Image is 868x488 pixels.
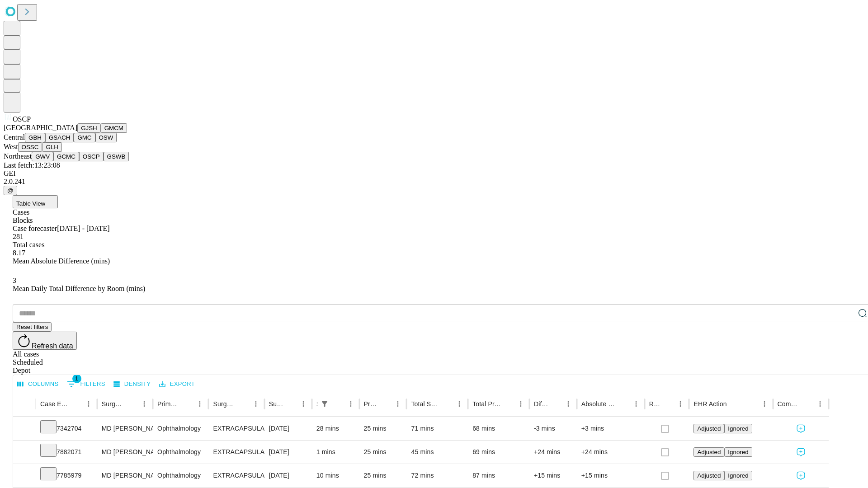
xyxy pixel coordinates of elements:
div: 25 mins [364,441,402,464]
div: Surgeon Name [102,400,124,408]
button: GMC [74,133,95,142]
button: GBH [25,133,45,142]
button: OSW [95,133,117,142]
div: 68 mins [472,417,525,440]
button: Ignored [724,471,752,480]
div: MD [PERSON_NAME] [PERSON_NAME] [102,441,148,464]
span: 8.17 [13,249,25,257]
button: Show filters [65,377,108,391]
div: [DATE] [269,417,307,440]
button: Menu [630,398,642,410]
span: Mean Daily Total Difference by Room (mins) [13,285,145,292]
button: Sort [237,398,250,410]
div: Case Epic Id [40,400,69,408]
div: EHR Action [693,400,726,408]
div: EXTRACAPSULAR CATARACT REMOVAL WITH [MEDICAL_DATA] [213,417,259,440]
button: Sort [728,398,741,410]
button: Menu [297,398,310,410]
div: Ophthalmology [157,441,204,464]
span: Last fetch: 13:23:08 [4,161,60,169]
div: Total Scheduled Duration [411,400,439,408]
span: Total cases [13,241,44,249]
button: Ignored [724,447,752,457]
button: Show filters [318,398,331,410]
span: 3 [13,277,16,284]
button: Expand [18,468,31,484]
div: 87 mins [472,464,525,487]
span: Adjusted [697,472,721,479]
span: OSCP [13,115,31,123]
div: 7882071 [40,441,93,464]
span: Refresh data [32,342,73,350]
button: Ignored [724,424,752,433]
span: Ignored [728,472,748,479]
button: Sort [661,398,674,410]
button: Menu [250,398,262,410]
span: Mean Absolute Difference (mins) [13,257,110,265]
button: GMCM [101,123,127,133]
div: 10 mins [316,464,355,487]
button: GSACH [45,133,74,142]
span: Adjusted [697,449,721,455]
button: GWV [32,152,53,161]
button: Sort [70,398,82,410]
button: Sort [502,398,514,410]
div: Ophthalmology [157,464,204,487]
div: 1 mins [316,441,355,464]
span: Table View [16,200,45,207]
span: Ignored [728,425,748,432]
div: Ophthalmology [157,417,204,440]
div: +15 mins [581,464,640,487]
div: +24 mins [534,441,572,464]
div: +15 mins [534,464,572,487]
button: GLH [42,142,61,152]
button: Menu [82,398,95,410]
div: Surgery Name [213,400,236,408]
button: Sort [284,398,297,410]
div: Resolved in EHR [649,400,661,408]
span: [DATE] - [DATE] [57,225,109,232]
div: +24 mins [581,441,640,464]
button: Adjusted [693,447,724,457]
span: West [4,143,18,150]
button: OSSC [18,142,42,152]
div: 72 mins [411,464,463,487]
span: Central [4,133,25,141]
button: Menu [674,398,687,410]
div: Difference [534,400,548,408]
button: Menu [193,398,206,410]
button: Adjusted [693,424,724,433]
div: 7342704 [40,417,93,440]
button: Menu [514,398,527,410]
div: Surgery Date [269,400,283,408]
span: Adjusted [697,425,721,432]
div: 2.0.241 [4,178,864,186]
div: Comments [778,400,800,408]
button: Density [111,377,153,391]
button: Expand [18,421,31,437]
div: Total Predicted Duration [472,400,501,408]
div: Predicted In Room Duration [364,400,378,408]
button: Sort [440,398,453,410]
button: Adjusted [693,471,724,480]
button: Table View [13,195,58,208]
button: Menu [814,398,826,410]
button: Reset filters [13,322,52,332]
button: @ [4,186,17,195]
span: Case forecaster [13,225,57,232]
div: EXTRACAPSULAR CATARACT REMOVAL WITH [MEDICAL_DATA] [213,441,259,464]
div: Primary Service [157,400,180,408]
div: MD [PERSON_NAME] [PERSON_NAME] [102,417,148,440]
button: Export [157,377,197,391]
button: Sort [549,398,562,410]
button: GSWB [104,152,129,161]
button: Sort [181,398,193,410]
div: EXTRACAPSULAR CATARACT REMOVAL WITH [MEDICAL_DATA] [213,464,259,487]
div: 69 mins [472,441,525,464]
button: Refresh data [13,332,77,350]
span: 281 [13,233,24,240]
div: MD [PERSON_NAME] [PERSON_NAME] [102,464,148,487]
div: 7785979 [40,464,93,487]
span: 1 [72,374,81,383]
button: Menu [562,398,575,410]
